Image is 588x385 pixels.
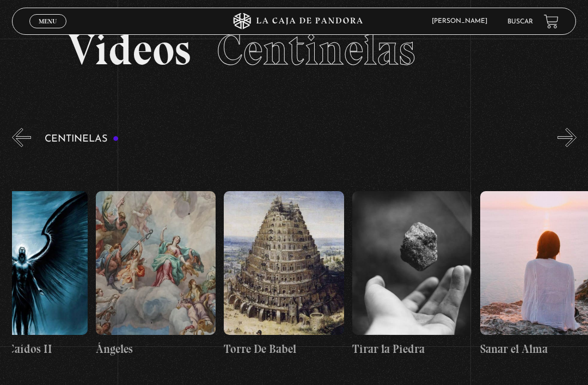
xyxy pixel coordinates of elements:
button: Next [558,128,577,147]
a: View your shopping cart [544,14,559,29]
span: Centinelas [217,23,415,76]
button: Previous [12,128,31,147]
h4: Ángeles [96,340,216,358]
span: [PERSON_NAME] [426,18,498,25]
h4: Tirar la Piedra [352,340,472,358]
span: Menu [39,18,57,25]
span: Cerrar [35,27,61,35]
a: Buscar [507,19,533,25]
h2: Videos [68,28,519,71]
h4: Torre De Babel [224,340,344,358]
h3: Centinelas [45,134,119,144]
